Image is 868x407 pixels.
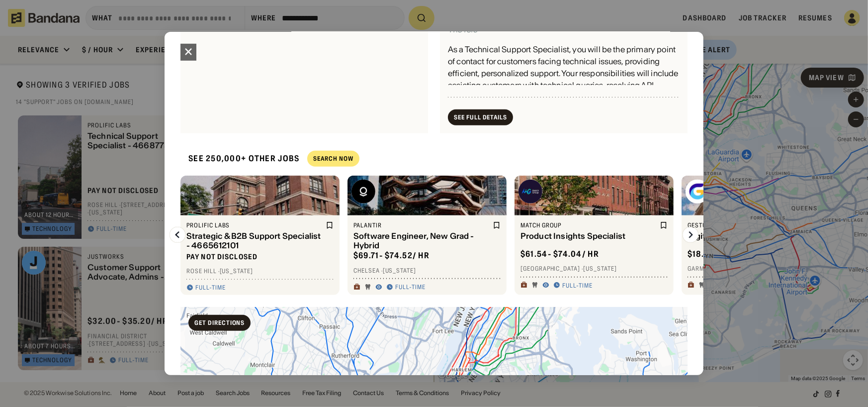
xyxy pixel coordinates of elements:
div: See Full Details [454,114,507,120]
img: Match Group logo [519,180,542,203]
div: Match Group [521,221,658,229]
div: Search Now [313,156,353,162]
div: [GEOGRAPHIC_DATA] · [US_STATE] [521,265,668,273]
div: Strategic & B2B Support Specialist - 4665612101 [186,231,324,250]
div: $ 61.54 - $74.04 / hr [521,249,599,259]
div: Chelsea · [US_STATE] [353,267,501,275]
img: Gesture logo [686,180,709,203]
div: Prolific Labs [186,221,324,229]
div: Software Engineer, New Grad - Hybrid [353,231,491,250]
div: Palantir [353,221,491,229]
img: Palantir logo [351,180,375,203]
div: Garment District · [US_STATE] [688,265,835,273]
div: Full-time [395,283,426,291]
div: Full-time [562,282,593,290]
div: $ 18.00 - $25.00 / hr [688,249,767,259]
div: $ 69.71 - $74.52 / hr [353,250,430,261]
div: Gesture [688,221,825,229]
div: Pay not disclosed [186,252,258,261]
div: See 250,000+ other jobs [180,145,299,172]
div: Product Insights Specialist [521,231,658,241]
img: Left Arrow [170,227,185,243]
div: Get Directions [194,320,245,326]
div: Full-time [195,284,226,292]
em: The role [448,24,477,34]
img: Right Arrow [683,227,698,243]
div: As a Technical Support Specialist, you will be the primary point of contact for customers facing ... [448,43,680,115]
div: Rose Hill · [US_STATE] [186,267,334,275]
